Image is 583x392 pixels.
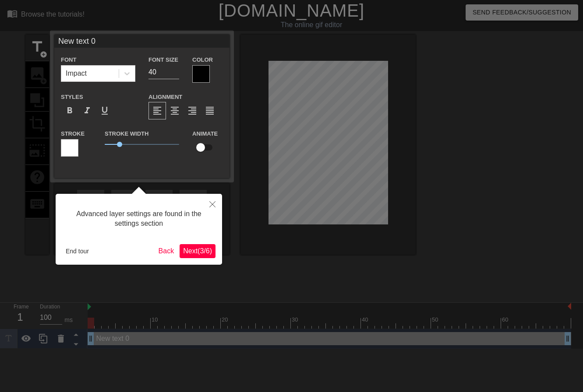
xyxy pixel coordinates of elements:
[180,244,216,258] button: Next
[183,247,212,255] span: Next ( 3 / 6 )
[62,245,92,258] button: End tour
[203,194,222,214] button: Close
[62,200,216,238] div: Advanced layer settings are found in the settings section
[155,244,178,258] button: Back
